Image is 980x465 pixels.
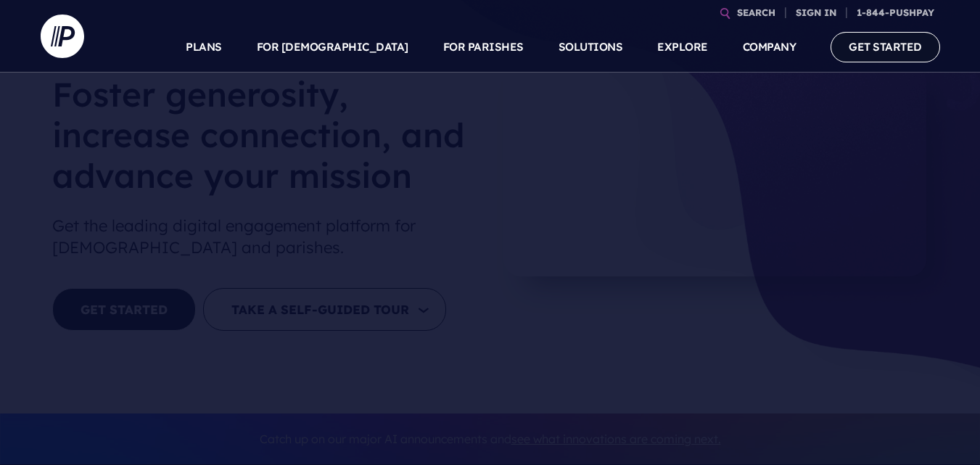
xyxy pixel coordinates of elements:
a: FOR [DEMOGRAPHIC_DATA] [257,22,408,73]
a: EXPLORE [657,22,708,73]
a: PLANS [186,22,222,73]
a: GET STARTED [831,32,940,62]
a: SOLUTIONS [559,22,623,73]
a: COMPANY [743,22,796,73]
a: FOR PARISHES [443,22,524,73]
